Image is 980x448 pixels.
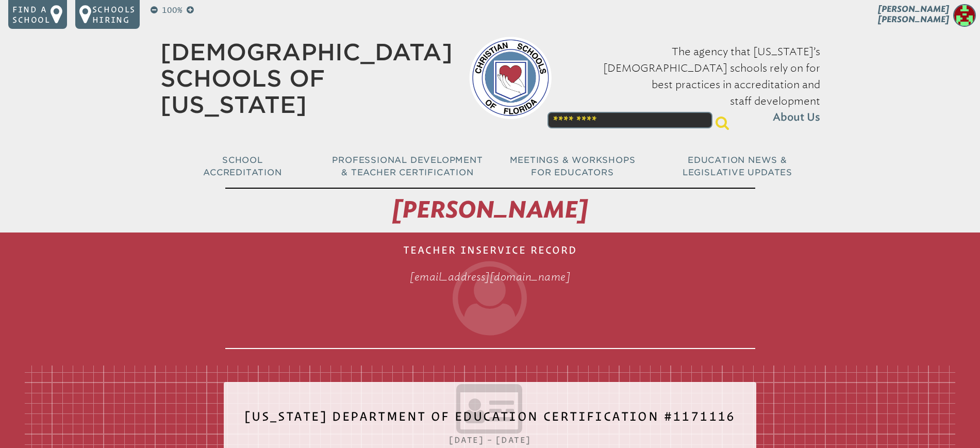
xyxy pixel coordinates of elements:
[683,155,792,177] span: Education News & Legislative Updates
[332,155,483,177] span: Professional Development & Teacher Certification
[510,155,636,177] span: Meetings & Workshops for Educators
[773,109,820,126] span: About Us
[953,4,976,27] img: cf31d8c9efb7104b701f410b954ddb30
[12,4,51,25] p: Find a school
[92,4,136,25] p: Schools Hiring
[469,37,552,119] img: csf-logo-web-colors.png
[203,155,281,177] span: School Accreditation
[392,196,588,224] span: [PERSON_NAME]
[160,4,185,16] p: 100%
[160,39,453,118] a: [DEMOGRAPHIC_DATA] Schools of [US_STATE]
[244,403,736,438] h2: [US_STATE] Department of Education Certification #1171116
[878,4,949,24] span: [PERSON_NAME] [PERSON_NAME]
[568,43,820,126] p: The agency that [US_STATE]’s [DEMOGRAPHIC_DATA] schools rely on for best practices in accreditati...
[225,237,755,349] h1: Teacher Inservice Record
[449,435,531,444] span: [DATE] – [DATE]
